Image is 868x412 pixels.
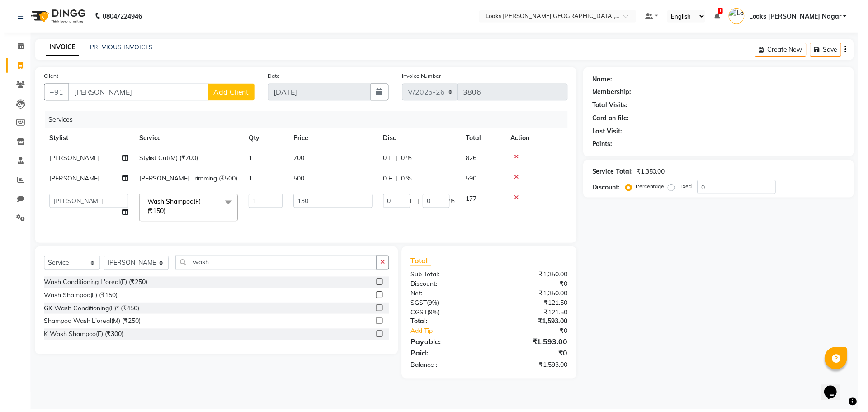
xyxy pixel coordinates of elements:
th: Total [460,129,505,149]
div: ₹1,593.00 [489,319,575,329]
div: Shampoo Wash L'oreal(M) (₹250) [41,319,138,328]
span: 1 [720,8,725,14]
span: Stylist Cut(M) (₹700) [137,155,196,163]
span: 0 % [401,175,411,185]
span: 1 [247,175,250,184]
div: Points: [593,141,613,150]
span: | [395,155,397,164]
a: PREVIOUS INVOICES [87,43,151,52]
div: Wash Conditioning L'oreal(F) (₹250) [41,279,145,289]
span: 500 [292,175,303,184]
th: Price [287,129,377,149]
button: Create New [757,43,809,57]
label: Invoice Number [401,72,441,81]
iframe: chat widget [823,376,852,403]
span: | [395,175,397,185]
span: % [449,198,455,208]
div: Paid: [403,350,489,361]
div: Sub Total: [403,272,489,281]
div: Last Visit: [593,128,623,137]
a: x [163,208,167,217]
div: Service Total: [593,168,634,178]
div: Balance : [403,363,489,372]
span: 9% [428,301,437,308]
span: 826 [466,155,476,163]
button: Save [812,43,844,57]
th: Stylist [41,129,131,149]
a: INVOICE [42,40,76,56]
div: Name: [593,75,613,85]
div: Discount: [593,184,621,194]
span: Looks [PERSON_NAME] Nagar [751,12,844,21]
span: 0 % [401,155,411,164]
button: Add Client [206,84,253,101]
div: ₹0 [504,329,575,338]
div: K Wash Shampoo(F) (₹300) [41,332,121,341]
div: ₹1,350.00 [489,291,575,300]
span: Add Client [212,88,247,97]
div: Card on file: [593,114,630,124]
div: ( ) [403,310,489,319]
div: ₹0 [489,281,575,291]
span: 9% [429,311,437,318]
div: ₹121.50 [489,300,575,310]
span: SGST [410,301,426,309]
span: 1 [247,155,250,163]
button: +91 [41,84,66,101]
a: Add Tip [403,329,503,338]
div: ( ) [403,300,489,310]
div: Net: [403,291,489,300]
div: Wash Shampoo(F) (₹150) [41,293,115,302]
div: ₹1,350.00 [489,272,575,281]
div: ₹1,593.00 [489,339,575,350]
div: Total Visits: [593,101,629,111]
span: 177 [466,196,476,204]
th: Disc [377,129,460,149]
span: [PERSON_NAME] [46,175,97,184]
div: GK Wash Conditioning(F)* (₹450) [41,306,137,315]
span: F [410,198,413,208]
div: ₹0 [489,350,575,361]
span: | [417,198,419,208]
span: 700 [292,155,303,163]
b: 08047224946 [99,4,139,29]
div: Payable: [403,339,489,350]
label: Percentage [637,184,666,192]
div: Membership: [593,88,632,98]
div: ₹1,593.00 [489,363,575,372]
input: Search or Scan [173,257,376,271]
label: Date [266,72,278,81]
div: ₹121.50 [489,310,575,319]
span: [PERSON_NAME] [46,155,97,163]
img: Looks Kamla Nagar [731,8,746,24]
img: logo [23,4,85,29]
span: 0 F [382,175,392,185]
div: Total: [403,319,489,329]
span: Total [410,258,431,268]
span: CGST [410,310,427,318]
input: Search by Name/Mobile/Email/Code [65,84,207,101]
th: Qty [241,129,287,149]
th: Service [131,129,241,149]
span: [PERSON_NAME] Trimming (₹500) [137,175,236,184]
span: Wash Shampoo(F) (₹150) [145,199,198,217]
span: 0 F [382,155,392,164]
div: Services [42,112,575,129]
label: Fixed [680,184,693,192]
a: 1 [716,12,722,20]
label: Client [41,72,55,81]
th: Action [505,129,568,149]
span: 590 [466,175,476,184]
div: Discount: [403,281,489,291]
div: ₹1,350.00 [638,168,666,178]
